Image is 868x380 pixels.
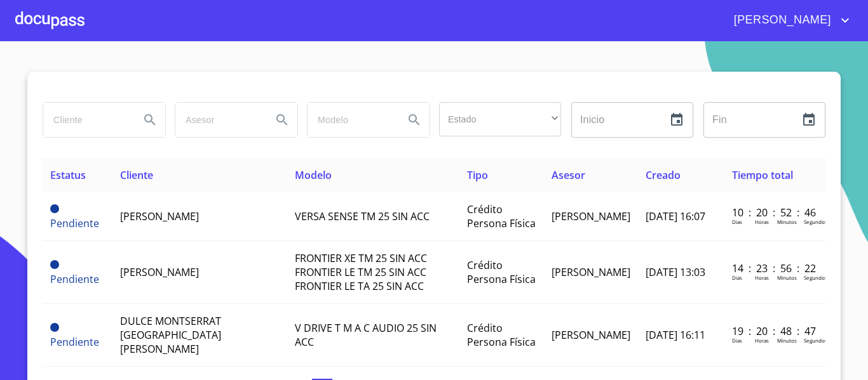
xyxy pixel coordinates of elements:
span: [PERSON_NAME] [552,328,630,342]
p: Dias [732,274,742,281]
div: ​ [439,102,561,136]
span: Crédito Persona Física [467,321,536,349]
span: Tipo [467,168,488,182]
span: Tiempo total [732,168,793,182]
span: [PERSON_NAME] [120,209,199,223]
p: Minutos [777,337,797,344]
span: [DATE] 16:11 [646,328,705,342]
input: search [308,103,394,137]
span: Pendiente [50,260,59,269]
span: Pendiente [50,323,59,332]
p: Horas [755,337,769,344]
span: Pendiente [50,204,59,213]
span: Asesor [552,168,585,182]
button: account of current user [724,10,853,30]
p: Horas [755,218,769,225]
p: 19 : 20 : 48 : 47 [732,324,818,338]
span: Pendiente [50,216,99,230]
button: Search [135,105,165,135]
span: VERSA SENSE TM 25 SIN ACC [295,209,430,223]
span: [PERSON_NAME] [724,10,837,30]
p: Segundos [804,274,827,281]
span: Crédito Persona Física [467,258,536,286]
p: Dias [732,337,742,344]
span: [DATE] 16:07 [646,209,705,223]
button: Search [267,105,297,135]
span: Pendiente [50,272,99,286]
span: [PERSON_NAME] [120,265,199,279]
span: [PERSON_NAME] [552,209,630,223]
span: Estatus [50,168,86,182]
span: Modelo [295,168,332,182]
span: V DRIVE T M A C AUDIO 25 SIN ACC [295,321,437,349]
span: Creado [646,168,681,182]
p: Segundos [804,337,827,344]
span: [PERSON_NAME] [552,265,630,279]
p: Minutos [777,218,797,225]
p: Dias [732,218,742,225]
p: Segundos [804,218,827,225]
span: Crédito Persona Física [467,202,536,230]
input: search [43,103,130,137]
span: Pendiente [50,335,99,349]
span: FRONTIER XE TM 25 SIN ACC FRONTIER LE TM 25 SIN ACC FRONTIER LE TA 25 SIN ACC [295,251,427,293]
span: [DATE] 13:03 [646,265,705,279]
span: Cliente [120,168,153,182]
p: Horas [755,274,769,281]
p: 14 : 23 : 56 : 22 [732,261,818,275]
p: Minutos [777,274,797,281]
button: Search [399,105,430,135]
span: DULCE MONTSERRAT [GEOGRAPHIC_DATA] [PERSON_NAME] [120,314,221,356]
p: 10 : 20 : 52 : 46 [732,206,818,219]
input: search [175,103,262,137]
